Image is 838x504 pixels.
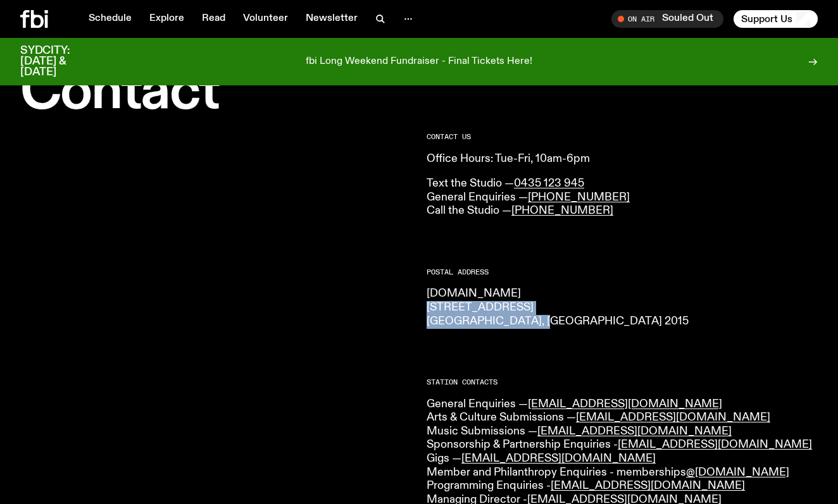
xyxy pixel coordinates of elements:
[81,10,139,28] a: Schedule
[514,178,584,189] a: 0435 123 945
[611,10,723,28] button: On AirSouled Out
[427,379,818,386] h2: Station Contacts
[537,426,732,437] a: [EMAIL_ADDRESS][DOMAIN_NAME]
[551,480,745,491] a: [EMAIL_ADDRESS][DOMAIN_NAME]
[427,269,818,276] h2: Postal Address
[734,10,818,28] button: Support Us
[235,10,296,28] a: Volunteer
[20,67,411,118] h1: Contact
[427,177,818,218] p: Text the Studio — General Enquiries — Call the Studio —
[686,467,789,478] a: @[DOMAIN_NAME]
[427,287,818,328] p: [DOMAIN_NAME] [STREET_ADDRESS] [GEOGRAPHIC_DATA], [GEOGRAPHIC_DATA] 2015
[298,10,365,28] a: Newsletter
[511,205,613,216] a: [PHONE_NUMBER]
[142,10,192,28] a: Explore
[20,46,101,78] h3: SYDCITY: [DATE] & [DATE]
[528,192,630,203] a: [PHONE_NUMBER]
[576,412,770,423] a: [EMAIL_ADDRESS][DOMAIN_NAME]
[306,56,532,68] p: fbi Long Weekend Fundraiser - Final Tickets Here!
[427,152,818,166] p: Office Hours: Tue-Fri, 10am-6pm
[741,13,792,25] span: Support Us
[618,439,812,450] a: [EMAIL_ADDRESS][DOMAIN_NAME]
[427,133,818,140] h2: CONTACT US
[528,398,722,410] a: [EMAIL_ADDRESS][DOMAIN_NAME]
[194,10,233,28] a: Read
[461,453,656,464] a: [EMAIL_ADDRESS][DOMAIN_NAME]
